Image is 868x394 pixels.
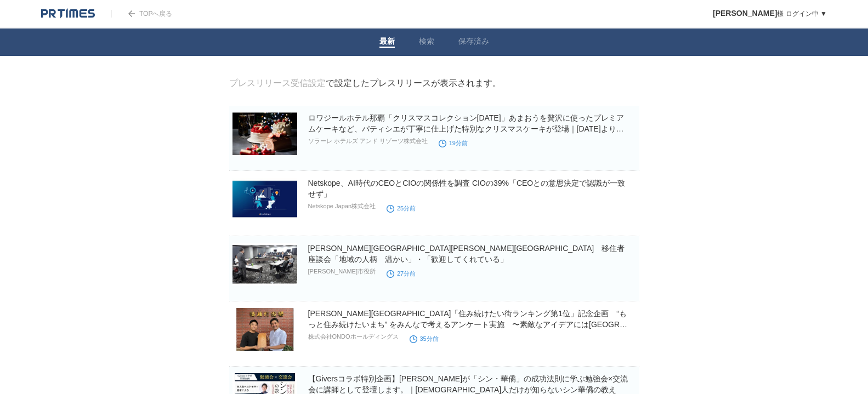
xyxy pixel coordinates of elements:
[308,309,628,340] a: [PERSON_NAME][GEOGRAPHIC_DATA]「住み続けたい街ランキング第1位」記念企画 “もっと住み続けたいまち” をみんなで考えるアンケート実施 〜素敵なアイデアには[GEOG...
[232,112,297,155] img: ロワジールホテル那覇「クリスマスコレクション2025」あまおうを贅沢に使ったプレミアムケーキなど、パティシエが丁寧に仕上げた特別なクリスマスケーキが登場｜10月14日（火）よりご予約受付開始
[128,10,135,17] img: arrow.png
[41,8,95,19] img: logo.png
[232,178,297,220] img: Netskope、AI時代のCEOとCIOの関係性を調査 CIOの39%「CEOとの意思決定で認識が一致せず」
[229,78,326,88] a: プレスリリース受信設定
[111,10,172,18] a: TOPへ戻る
[713,9,777,18] span: [PERSON_NAME]
[308,113,624,144] a: ロワジールホテル那覇「クリスマスコレクション[DATE]」あまおうを贅沢に使ったプレミアムケーキなど、パティシエが丁寧に仕上げた特別なクリスマスケーキが登場｜[DATE]よりご予約受付開始
[308,244,625,264] a: [PERSON_NAME][GEOGRAPHIC_DATA][PERSON_NAME][GEOGRAPHIC_DATA] 移住者座談会「地域の人柄 温かい」・「歓迎してくれている」
[308,267,376,276] p: [PERSON_NAME]市役所
[419,37,434,48] a: 検索
[379,37,395,48] a: 最新
[229,78,501,89] div: で設定したプレスリリースが表示されます。
[387,205,416,212] time: 25分前
[308,137,428,145] p: ソラーレ ホテルズ アンド リゾーツ株式会社
[232,243,297,285] img: 福井県坂井市 移住者座談会「地域の人柄 温かい」・「歓迎してくれている」
[713,10,827,18] a: [PERSON_NAME]様 ログイン中 ▼
[232,308,297,351] img: 横瀬町「住み続けたい街ランキング第1位」記念企画 “もっと住み続けたいまち” をみんなで考えるアンケート実施 〜素敵なアイデアには武甲温泉からプレゼント〜
[458,37,489,48] a: 保存済み
[308,179,626,198] a: Netskope、AI時代のCEOとCIOの関係性を調査 CIOの39%「CEOとの意思決定で認識が一致せず」
[410,335,439,342] time: 35分前
[387,270,416,277] time: 27分前
[308,374,628,394] a: 【Giversコラボ特別企画】[PERSON_NAME]が「シン・華僑」の成功法則に学ぶ勉強会×交流会に講師として登壇します。｜[DEMOGRAPHIC_DATA]人だけが知らないシン華僑の教え
[439,140,468,146] time: 19分前
[308,202,376,210] p: Netskope Japan株式会社
[308,333,399,341] p: 株式会社ONDOホールディングス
